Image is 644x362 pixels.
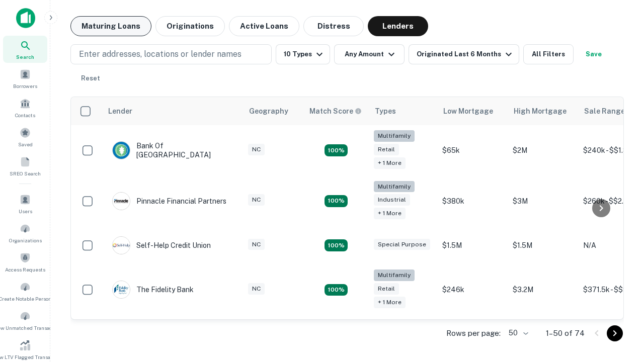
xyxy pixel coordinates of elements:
[374,144,399,155] div: Retail
[325,284,348,296] div: Matching Properties: 10, hasApolloMatch: undefined
[13,82,37,90] span: Borrowers
[508,226,578,264] td: $1.5M
[3,152,47,179] a: SREO Search
[16,8,35,28] img: capitalize-icon.png
[325,195,348,207] div: Matching Properties: 14, hasApolloMatch: undefined
[113,237,130,254] img: picture
[374,283,399,295] div: Retail
[112,236,211,254] div: Self-help Credit Union
[70,44,272,64] button: Enter addresses, locations or lender names
[70,16,151,36] button: Maturing Loans
[523,44,574,64] button: All Filters
[3,219,47,246] a: Organizations
[508,264,578,315] td: $3.2M
[325,144,348,156] div: Matching Properties: 17, hasApolloMatch: undefined
[113,281,130,298] img: picture
[369,97,437,125] th: Types
[102,97,243,125] th: Lender
[446,327,501,339] p: Rows per page:
[243,97,303,125] th: Geography
[374,297,406,308] div: + 1 more
[437,125,508,176] td: $65k
[508,97,578,125] th: High Mortgage
[417,48,515,60] div: Originated Last 6 Months
[508,125,578,176] td: $2M
[374,269,415,281] div: Multifamily
[3,307,47,334] a: Review Unmatched Transactions
[303,16,364,36] button: Distress
[18,140,33,148] span: Saved
[309,106,362,117] div: Capitalize uses an advanced AI algorithm to match your search with the best lender. The match sco...
[248,239,265,250] div: NC
[594,249,644,298] iframe: Chat Widget
[368,16,428,36] button: Lenders
[334,44,405,64] button: Any Amount
[229,16,299,36] button: Active Loans
[3,65,47,92] a: Borrowers
[3,123,47,150] a: Saved
[113,193,130,210] img: picture
[113,142,130,159] img: picture
[16,53,34,61] span: Search
[508,176,578,227] td: $3M
[505,326,530,340] div: 50
[3,190,47,217] a: Users
[276,44,330,64] button: 10 Types
[409,44,519,64] button: Originated Last 6 Months
[5,265,45,274] span: Access Requests
[437,97,508,125] th: Low Mortgage
[74,68,107,88] button: Reset
[374,181,415,193] div: Multifamily
[3,36,47,63] a: Search
[249,105,288,117] div: Geography
[9,236,42,244] span: Organizations
[3,248,47,276] a: Access Requests
[374,239,430,250] div: Special Purpose
[437,226,508,264] td: $1.5M
[325,239,348,251] div: Matching Properties: 11, hasApolloMatch: undefined
[437,264,508,315] td: $246k
[374,208,406,219] div: + 1 more
[374,157,406,169] div: + 1 more
[112,281,194,299] div: The Fidelity Bank
[546,327,585,339] p: 1–50 of 74
[375,105,396,117] div: Types
[112,141,233,159] div: Bank Of [GEOGRAPHIC_DATA]
[309,106,360,117] h6: Match Score
[155,16,225,36] button: Originations
[607,325,623,341] button: Go to next page
[248,283,265,295] div: NC
[303,97,369,125] th: Capitalize uses an advanced AI algorithm to match your search with the best lender. The match sco...
[3,278,47,305] a: Create Notable Person
[443,105,493,117] div: Low Mortgage
[584,105,625,117] div: Sale Range
[248,194,265,206] div: NC
[10,169,41,177] span: SREO Search
[248,144,265,155] div: NC
[15,111,35,119] span: Contacts
[578,44,610,64] button: Save your search to get updates of matches that match your search criteria.
[374,194,410,206] div: Industrial
[3,94,47,121] a: Contacts
[374,130,415,142] div: Multifamily
[79,48,242,60] p: Enter addresses, locations or lender names
[514,105,567,117] div: High Mortgage
[437,176,508,227] td: $380k
[19,207,32,215] span: Users
[108,105,132,117] div: Lender
[112,192,226,210] div: Pinnacle Financial Partners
